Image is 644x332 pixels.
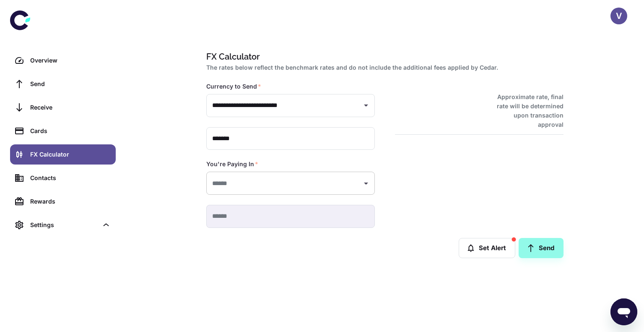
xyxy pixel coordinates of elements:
[30,150,111,159] div: FX Calculator
[30,56,111,65] div: Overview
[10,191,116,212] a: Rewards
[10,97,116,118] a: Receive
[206,160,258,168] label: You're Paying In
[360,99,372,111] button: Open
[30,173,111,183] div: Contacts
[459,238,515,258] button: Set Alert
[610,298,637,325] iframe: Button to launch messaging window
[10,144,116,165] a: FX Calculator
[10,74,116,94] a: Send
[360,178,372,189] button: Open
[30,197,111,206] div: Rewards
[206,82,261,91] label: Currency to Send
[30,220,98,230] div: Settings
[10,50,116,71] a: Overview
[488,92,563,129] h6: Approximate rate, final rate will be determined upon transaction approval
[610,8,627,24] button: V
[30,126,111,136] div: Cards
[30,79,111,89] div: Send
[30,103,111,112] div: Receive
[206,50,560,63] h1: FX Calculator
[10,215,116,235] div: Settings
[10,121,116,141] a: Cards
[10,168,116,188] a: Contacts
[519,238,563,258] a: Send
